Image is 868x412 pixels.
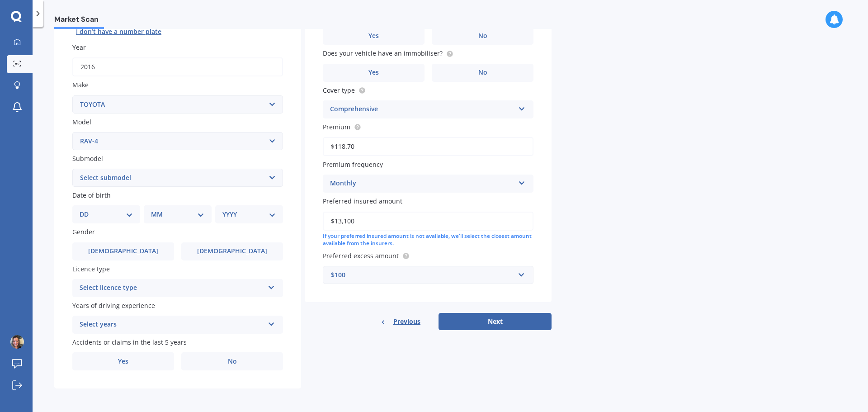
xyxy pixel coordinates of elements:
[323,197,402,206] span: Preferred insured amount
[72,265,110,273] span: Licence type
[72,191,111,199] span: Date of birth
[72,57,283,76] input: YYYY
[197,247,267,255] span: [DEMOGRAPHIC_DATA]
[72,338,187,346] span: Accidents or claims in the last 5 years
[368,32,379,40] span: Yes
[330,104,514,115] div: Comprehensive
[368,69,379,76] span: Yes
[478,69,487,76] span: No
[80,319,264,330] div: Select years
[393,315,420,328] span: Previous
[330,178,514,189] div: Monthly
[323,212,533,231] input: Enter amount
[72,43,86,52] span: Year
[323,49,443,58] span: Does your vehicle have an immobiliser?
[72,118,91,126] span: Model
[72,228,95,237] span: Gender
[54,15,104,27] span: Market Scan
[118,358,128,365] span: Yes
[80,283,264,294] div: Select licence type
[72,301,155,310] span: Years of driving experience
[323,86,355,95] span: Cover type
[478,32,487,40] span: No
[72,24,165,39] button: I don’t have a number plate
[228,358,237,365] span: No
[323,160,383,169] span: Premium frequency
[331,270,514,280] div: $100
[72,154,103,163] span: Submodel
[323,251,399,260] span: Preferred excess amount
[323,123,350,131] span: Premium
[323,232,533,248] div: If your preferred insured amount is not available, we'll select the closest amount available from...
[439,313,552,330] button: Next
[323,137,533,156] input: Enter premium
[88,247,158,255] span: [DEMOGRAPHIC_DATA]
[10,335,24,349] img: ACg8ocLkvR0OXeesHIfiV3k5i1uJQ8-Vn_dqKVIb5dA9S4nwgjeLyHenmw=s96-c
[72,81,89,90] span: Make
